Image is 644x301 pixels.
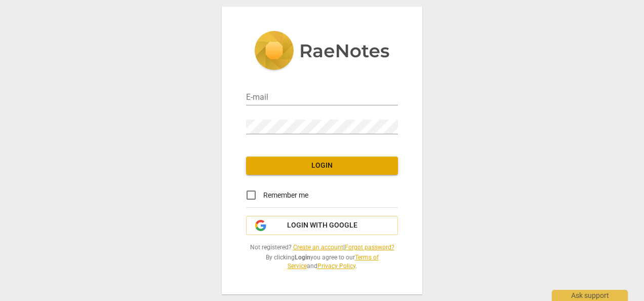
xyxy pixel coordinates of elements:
a: Terms of Service [288,254,379,270]
b: Login [295,254,310,261]
span: Login with Google [287,220,357,231]
span: By clicking you agree to our and . [246,253,398,270]
button: Login [246,157,398,175]
a: Forgot password? [345,244,394,251]
button: Login with Google [246,216,398,235]
span: Remember me [263,190,308,201]
a: Create an account [293,244,343,251]
div: Ask support [552,290,628,301]
span: Login [254,161,390,171]
span: Not registered? | [246,243,398,252]
a: Privacy Policy [317,262,355,270]
img: 5ac2273c67554f335776073100b6d88f.svg [254,31,390,72]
